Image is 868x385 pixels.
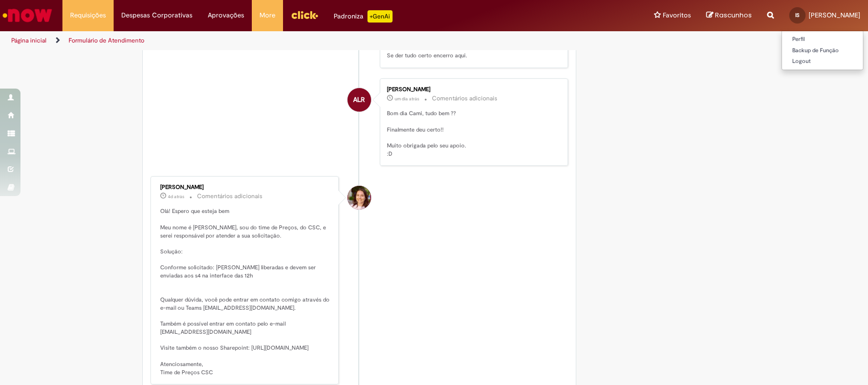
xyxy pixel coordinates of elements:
a: Página inicial [11,36,47,45]
small: Comentários adicionais [432,94,497,103]
div: Camila Maria Margutti [348,186,371,209]
span: Rascunhos [715,10,752,20]
time: 27/08/2025 10:08:29 [395,96,419,102]
a: Rascunhos [706,11,752,20]
small: Comentários adicionais [197,192,263,201]
p: Bom dia Cami, tudo bem ?? Finalmente deu certo!! Muito obrigada pelo seu apoio. :D [387,110,557,158]
p: Olá! Espero que esteja bem Meu nome é [PERSON_NAME], sou do time de Preços, do CSC, e serei respo... [160,207,331,376]
img: ServiceNow [1,5,54,26]
span: Despesas Corporativas [121,10,192,20]
time: 25/08/2025 09:27:11 [168,194,184,200]
div: Padroniza [334,10,393,23]
img: click_logo_yellow_360x200.png [291,7,318,23]
p: +GenAi [367,10,393,23]
span: [PERSON_NAME] [809,11,860,19]
span: 4d atrás [168,194,184,200]
a: Logout [782,56,863,67]
span: um dia atrás [395,96,419,102]
a: Formulário de Atendimento [69,36,144,45]
span: Aprovações [208,10,244,20]
span: Favoritos [663,10,691,20]
a: Backup de Função [782,45,863,56]
a: Perfil [782,34,863,45]
span: ALR [353,88,365,112]
div: [PERSON_NAME] [160,184,331,190]
div: Ana Leticia Reichel [348,88,371,112]
span: Requisições [70,10,106,20]
span: IS [795,12,799,18]
span: More [259,10,275,20]
div: [PERSON_NAME] [387,87,557,93]
ul: Trilhas de página [8,31,571,50]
